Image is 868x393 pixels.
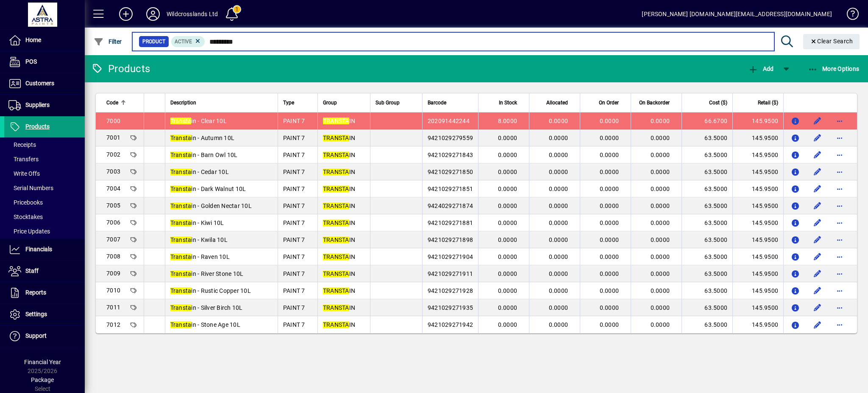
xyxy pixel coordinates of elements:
span: PAINT 7 [283,202,305,209]
span: Stocktakes [8,213,43,220]
button: Filter [92,34,124,49]
span: PAINT 7 [283,118,305,124]
span: 202091442244 [428,118,470,124]
button: Edit [811,318,824,331]
div: On Backorder [636,98,677,107]
span: 0.0000 [600,270,619,277]
td: 63.5000 [682,146,732,163]
span: 9421029271850 [428,168,473,175]
div: [PERSON_NAME] [DOMAIN_NAME][EMAIL_ADDRESS][DOMAIN_NAME] [642,7,832,21]
a: Reports [4,282,85,303]
button: Edit [811,216,824,230]
span: 8.0000 [498,118,517,124]
div: Sub Group [376,98,417,107]
span: 0.0000 [651,236,670,243]
a: Home [4,30,85,51]
span: 7005 [106,202,120,209]
span: 0.0000 [600,253,619,260]
a: Write Offs [4,166,85,181]
span: PAINT 7 [283,287,305,294]
em: TRANSTA [323,185,349,192]
span: 0.0000 [498,135,517,141]
em: Transta [170,304,192,311]
span: Clear Search [810,38,853,45]
span: 0.0000 [600,287,619,294]
span: IN [323,118,355,124]
a: Knowledge Base [840,2,857,29]
button: Profile [139,6,167,22]
span: in - Clear 10L [170,118,227,124]
em: Transta [170,168,192,175]
span: in - Stone Age 10L [170,321,240,328]
span: in - Kwila 10L [170,236,228,243]
span: 0.0000 [600,185,619,192]
div: On Order [585,98,626,107]
span: Settings [25,311,47,317]
span: 0.0000 [549,118,568,124]
span: 0.0000 [600,219,619,226]
em: TRANSTA [323,304,349,311]
span: More Options [808,65,860,72]
span: On Backorder [639,98,670,107]
span: 0.0000 [498,270,517,277]
span: Write Offs [8,170,40,177]
span: 9424029271874 [428,202,473,209]
span: 0.0000 [549,219,568,226]
span: PAINT 7 [283,304,305,311]
a: Settings [4,304,85,325]
span: 0.0000 [549,135,568,141]
td: 66.6700 [682,112,732,129]
span: IN [323,152,355,158]
span: in - Cedar 10L [170,168,229,175]
a: Stocktakes [4,210,85,224]
td: 63.5000 [682,299,732,316]
a: Receipts [4,138,85,152]
span: 0.0000 [600,304,619,311]
button: Edit [811,199,824,213]
td: 145.9500 [732,231,783,248]
em: TRANSTA [323,168,349,175]
span: 0.0000 [498,219,517,226]
span: PAINT 7 [283,236,305,243]
td: 145.9500 [732,146,783,163]
span: PAINT 7 [283,270,305,277]
button: Edit [811,301,824,314]
em: Transta [170,152,192,158]
span: 0.0000 [600,168,619,175]
span: Type [283,98,294,107]
span: 0.0000 [498,287,517,294]
button: Edit [811,267,824,281]
span: 0.0000 [498,304,517,311]
span: 7002 [106,151,120,158]
span: IN [323,135,355,141]
span: Reports [25,289,46,296]
td: 63.5000 [682,129,732,146]
td: 145.9500 [732,163,783,180]
em: TRANSTA [323,287,349,294]
span: in - Silver Birch 10L [170,304,243,311]
span: On Order [599,98,619,107]
td: 145.9500 [732,299,783,316]
div: Code [106,98,139,107]
em: Transta [170,253,192,260]
span: Staff [25,267,39,274]
button: More options [833,199,846,213]
span: 9421029271928 [428,287,473,294]
span: in - Kiwi 10L [170,219,224,226]
span: Financial Year [24,359,61,365]
button: More options [833,301,846,314]
em: Transta [170,185,192,192]
span: 9421029279559 [428,135,473,141]
button: Add [746,61,776,76]
span: 9421029271898 [428,236,473,243]
span: 0.0000 [549,304,568,311]
span: Filter [94,38,122,45]
span: 0.0000 [651,321,670,328]
span: 9421029271904 [428,253,473,260]
span: IN [323,270,355,277]
span: PAINT 7 [283,321,305,328]
span: PAINT 7 [283,253,305,260]
em: TRANSTA [323,236,349,243]
em: TRANSTA [323,270,349,277]
span: 0.0000 [549,253,568,260]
